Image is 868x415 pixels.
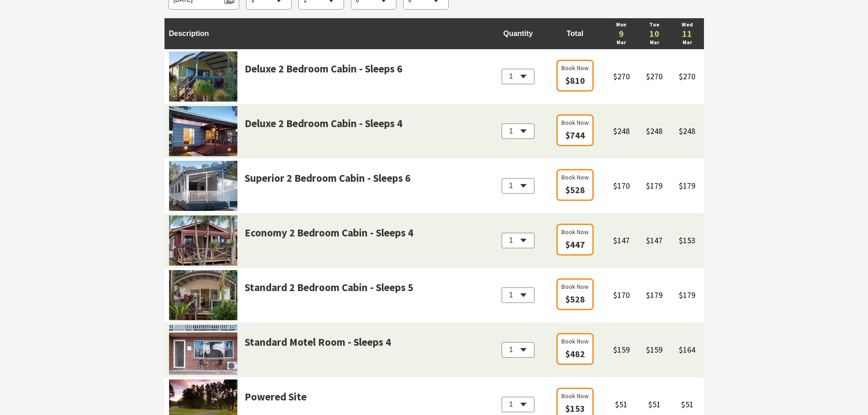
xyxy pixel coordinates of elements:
[565,184,585,195] span: $528
[556,278,594,310] a: Book Now $528
[646,235,663,246] span: $147
[561,227,589,237] span: Book Now
[679,344,695,355] span: $164
[245,334,391,375] a: Standard Motel Room - Sleeps 4
[646,126,663,136] span: $248
[545,18,605,49] td: Total
[169,51,237,102] img: room151447-db2d4098-3678-4cf7-adda-bbbedbe22823.jpg
[679,235,695,246] span: $153
[613,235,630,246] span: $147
[613,180,630,191] span: $170
[561,63,589,73] span: Book Now
[556,60,594,92] a: Book Now $810
[646,344,663,355] span: $159
[169,106,237,156] img: room151449-a2f12c65-df2f-4f26-bbaa-8d097c8ae751.jpg
[565,403,585,414] span: $153
[610,38,633,47] a: Mar
[561,391,589,401] span: Book Now
[675,20,699,29] a: Wed
[169,270,237,320] img: room151443-4fb23006-ca4f-4415-b5cb-28b3292bd24b.jpg
[565,239,585,250] span: $447
[169,325,237,375] img: room151446-05d55779-93fa-4ab4-be02-79b19e429197.jpg
[169,215,237,266] img: room151445-c782aaf1-37ab-46b4-a1bb-dbee737ea9d7.jpg
[615,399,627,410] span: $51
[556,333,594,365] a: Book Now $482
[613,290,630,300] span: $170
[679,126,695,136] span: $248
[556,224,594,256] a: Book Now $447
[648,399,661,410] span: $51
[565,293,585,305] span: $528
[642,20,666,29] a: Tue
[164,18,491,49] td: Description
[646,71,663,82] span: $270
[613,344,630,355] span: $159
[491,18,545,49] td: Quantity
[565,348,585,359] span: $482
[679,180,695,191] span: $179
[646,180,663,191] span: $179
[613,71,630,82] span: $270
[646,290,663,300] span: $179
[565,129,585,141] span: $744
[642,29,666,38] a: 10
[245,170,411,211] a: Superior 2 Bedroom Cabin - Sleeps 6
[642,38,666,47] a: Mar
[610,20,633,29] a: Mon
[565,75,585,86] span: $810
[681,399,693,410] span: $51
[613,126,630,136] span: $248
[245,115,402,156] a: Deluxe 2 Bedroom Cabin - Sleeps 4
[610,29,633,38] a: 9
[561,172,589,182] span: Book Now
[561,336,589,346] span: Book Now
[675,29,699,38] a: 11
[675,38,699,47] a: Mar
[556,169,594,201] a: Book Now $528
[561,282,589,292] span: Book Now
[169,161,237,211] img: room151442-36a3e66f-f1fe-4f21-a8a2-ad2d6837ad39.jpg
[561,118,589,128] span: Book Now
[679,290,695,300] span: $179
[245,225,413,266] a: Economy 2 Bedroom Cabin - Sleeps 4
[245,279,413,320] a: Standard 2 Bedroom Cabin - Sleeps 5
[556,114,594,146] a: Book Now $744
[679,71,695,82] span: $270
[245,61,402,102] a: Deluxe 2 Bedroom Cabin - Sleeps 6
